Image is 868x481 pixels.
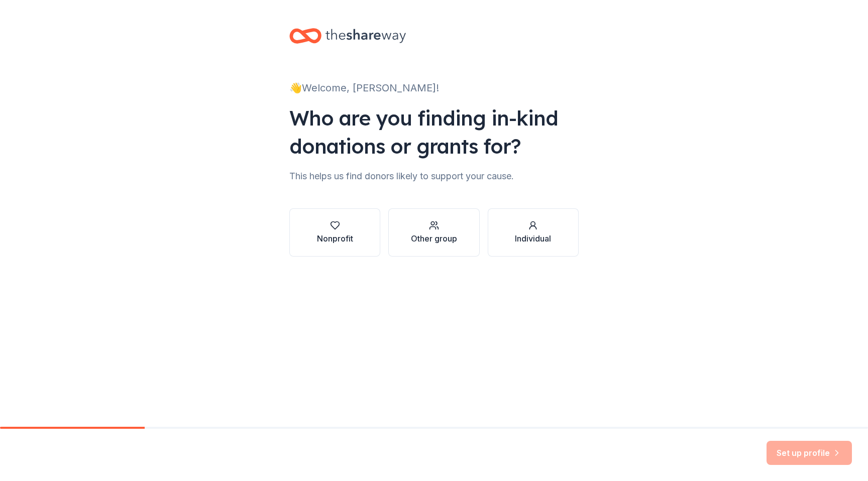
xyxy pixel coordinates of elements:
button: Nonprofit [289,208,380,257]
button: Other group [388,208,479,257]
div: Other group [411,232,457,245]
div: Nonprofit [317,232,353,245]
div: Individual [515,232,551,245]
div: 👋 Welcome, [PERSON_NAME]! [289,80,579,96]
button: Individual [488,208,579,257]
div: This helps us find donors likely to support your cause. [289,168,579,184]
div: Who are you finding in-kind donations or grants for? [289,104,579,160]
